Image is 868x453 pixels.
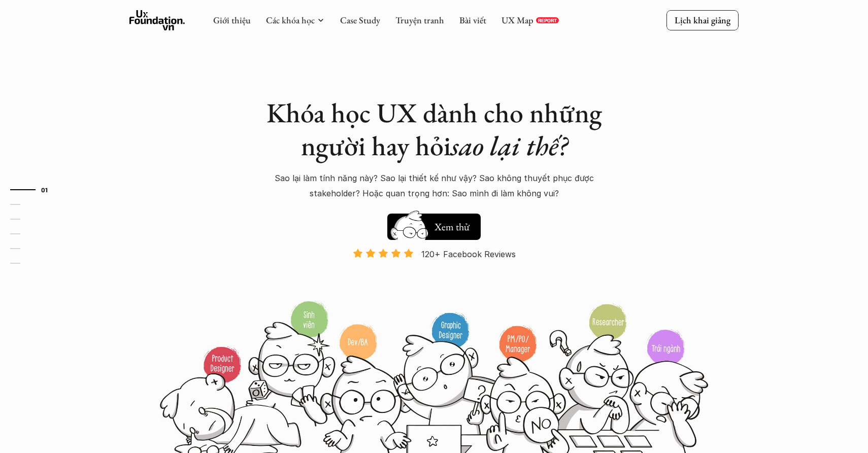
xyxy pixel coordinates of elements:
[344,248,524,299] a: 120+ Facebook Reviews
[256,96,612,162] h1: Khóa học UX dành cho những người hay hỏi
[395,14,444,26] a: Truyện tranh
[675,14,730,26] p: Lịch khai giảng
[502,14,533,26] a: UX Map
[538,17,557,23] p: REPORT
[213,14,251,26] a: Giới thiệu
[451,128,567,163] em: sao lại thế?
[666,10,739,30] a: Lịch khai giảng
[387,208,481,240] a: Xem thử
[256,170,612,201] p: Sao lại làm tính năng này? Sao lại thiết kế như vậy? Sao không thuyết phục được stakeholder? Hoặc...
[459,14,486,26] a: Bài viết
[340,14,380,26] a: Case Study
[10,184,58,196] a: 01
[433,220,471,234] h5: Xem thử
[41,186,48,193] strong: 01
[421,247,516,262] p: 120+ Facebook Reviews
[266,14,315,26] a: Các khóa học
